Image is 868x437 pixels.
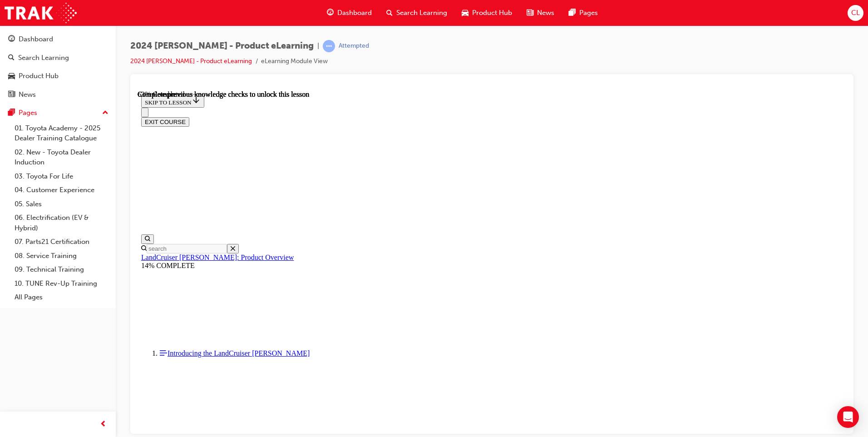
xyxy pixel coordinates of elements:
div: Attempted [339,42,369,50]
span: CL [851,8,860,18]
a: Search Learning [4,50,112,66]
span: 2024 [PERSON_NAME] - Product eLearning [130,41,314,51]
a: pages-iconPages [562,4,605,22]
span: Dashboard [337,8,372,18]
a: 09. Technical Training [11,263,112,277]
span: Product Hub [472,8,512,18]
button: Pages [4,104,112,121]
button: CL [848,5,863,21]
a: 05. Sales [11,197,112,211]
span: guage-icon [327,7,334,19]
div: Open Intercom Messenger [837,406,859,428]
div: Product Hub [19,71,59,81]
li: eLearning Module View [261,56,328,67]
a: Product Hub [4,68,112,84]
span: news-icon [527,7,533,19]
a: 10. TUNE Rev-Up Training [11,277,112,291]
div: 14% COMPLETE [4,171,705,179]
a: News [4,86,112,103]
span: car-icon [462,7,469,19]
span: news-icon [8,91,15,99]
span: search-icon [386,7,393,19]
a: 04. Customer Experience [11,183,112,197]
a: 07. Parts21 Certification [11,235,112,249]
span: car-icon [8,72,15,80]
span: search-icon [8,54,15,62]
button: EXIT COURSE [4,27,52,36]
a: news-iconNews [519,4,562,22]
div: News [19,89,36,100]
span: | [317,41,319,51]
span: SKIP TO LESSON [7,9,63,15]
button: SKIP TO LESSON [4,4,67,17]
button: Close navigation menu [4,17,11,27]
div: Search Learning [18,53,69,63]
a: search-iconSearch Learning [379,4,454,22]
div: Dashboard [19,34,53,45]
input: Search [9,154,89,163]
button: Close search menu [89,154,101,163]
span: prev-icon [100,419,107,430]
a: guage-iconDashboard [320,4,379,22]
a: LandCruiser [PERSON_NAME]: Product Overview [4,163,156,171]
a: 03. Toyota For Life [11,169,112,184]
span: pages-icon [569,7,576,19]
span: Pages [579,8,598,18]
a: 08. Service Training [11,249,112,263]
button: DashboardSearch LearningProduct HubNews [4,29,112,104]
span: pages-icon [8,109,15,117]
a: All Pages [11,290,112,304]
span: Search Learning [396,8,447,18]
a: 02. New - Toyota Dealer Induction [11,145,112,169]
div: Pages [19,108,37,118]
img: Trak [5,3,77,23]
button: Open search menu [4,144,16,154]
span: News [537,8,554,18]
a: Dashboard [4,31,112,48]
a: 01. Toyota Academy - 2025 Dealer Training Catalogue [11,121,112,145]
span: up-icon [102,107,108,119]
span: guage-icon [8,35,15,44]
a: car-iconProduct Hub [454,4,519,22]
span: learningRecordVerb_ATTEMPT-icon [323,40,335,52]
a: 2024 [PERSON_NAME] - Product eLearning [130,57,252,65]
a: 06. Electrification (EV & Hybrid) [11,211,112,235]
